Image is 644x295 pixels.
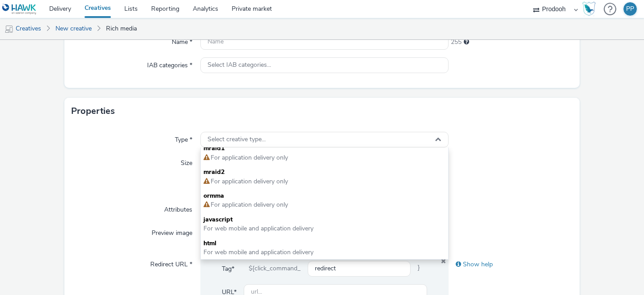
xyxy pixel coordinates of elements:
[582,2,599,16] a: Hawk Academy
[71,104,115,118] h3: Properties
[210,177,288,186] span: For application delivery only
[451,38,462,47] span: 255
[177,155,196,168] label: Size
[200,34,449,50] input: Name
[51,18,96,39] a: New creative
[203,248,314,256] span: For web mobile and application delivery
[144,57,196,70] label: IAB categories *
[203,215,445,224] span: javascript
[582,2,596,16] img: Hawk Academy
[449,256,573,273] div: Show help
[411,261,427,277] span: }
[147,256,196,269] label: Redirect URL *
[203,168,445,177] span: mraid2
[102,18,141,39] a: Rich media
[241,261,308,277] div: ${click_command_
[2,4,37,15] img: undefined Logo
[208,61,271,69] span: Select IAB categories...
[210,153,288,162] span: For application delivery only
[203,224,314,233] span: For web mobile and application delivery
[203,191,445,200] span: ormma
[161,202,196,214] label: Attributes
[210,200,288,209] span: For application delivery only
[168,34,196,47] label: Name *
[464,38,469,47] div: Maximum 255 characters
[208,136,266,143] span: Select creative type...
[203,239,445,248] span: html
[4,25,13,34] img: mobile
[148,225,196,238] label: Preview image
[203,144,445,153] span: mraid1
[626,2,634,16] div: PP
[171,132,196,144] label: Type *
